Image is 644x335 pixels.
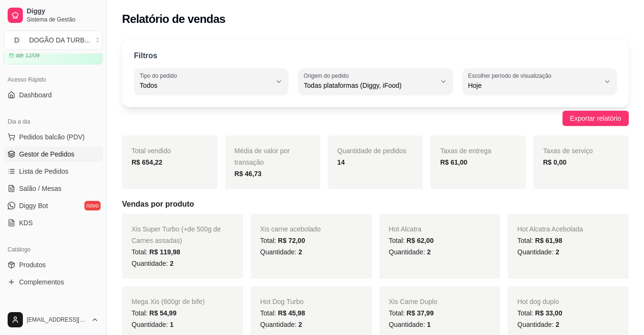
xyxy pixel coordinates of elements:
span: Todas plataformas (Diggy, iFood) [304,81,435,90]
span: R$ 33,00 [535,309,562,317]
div: Catálogo [4,242,102,257]
span: Total vendido [132,147,171,155]
span: D [12,35,21,45]
button: Origem do pedidoTodas plataformas (Diggy, iFood) [298,68,452,95]
span: KDS [19,218,33,228]
a: KDS [4,215,102,230]
strong: R$ 654,22 [132,158,163,166]
span: 2 [298,248,302,256]
span: R$ 62,00 [407,237,434,244]
span: R$ 37,99 [407,309,434,317]
span: Xis carne acebolado [260,225,321,233]
button: Tipo do pedidoTodos [134,68,288,95]
button: Escolher período de visualizaçãoHoje [462,68,617,95]
div: Acesso Rápido [4,72,102,87]
a: Produtos [4,257,102,272]
span: Taxas de serviço [543,147,593,155]
span: R$ 54,99 [149,309,176,317]
a: Dashboard [4,87,102,103]
span: R$ 61,98 [535,237,562,244]
h5: Vendas por produto [122,199,629,210]
span: Hot Dog Turbo [260,298,304,305]
span: 2 [555,321,559,328]
span: Diggy [27,7,99,16]
strong: R$ 0,00 [543,158,566,166]
span: 2 [427,248,431,256]
span: Total: [389,237,434,244]
span: Pedidos balcão (PDV) [19,132,85,142]
span: Quantidade: [260,321,302,328]
strong: R$ 61,00 [440,158,467,166]
span: Quantidade: [517,321,559,328]
span: Quantidade: [389,248,431,256]
a: Gestor de Pedidos [4,147,102,162]
span: Quantidade de pedidos [337,147,407,155]
span: Total: [132,248,180,256]
label: Tipo do pedido [140,72,180,80]
a: Diggy Botnovo [4,198,102,213]
span: Hoje [468,81,600,90]
a: Complementos [4,274,102,290]
strong: 14 [337,158,345,166]
div: DOGÃO DA TURB ... [29,35,90,45]
span: Quantidade: [389,321,431,328]
button: [EMAIL_ADDRESS][DOMAIN_NAME] [4,308,102,331]
span: Dashboard [19,90,52,100]
span: Total: [132,309,176,317]
span: Mega Xis (600gr de bife) [132,298,204,305]
span: Lista de Pedidos [19,167,69,176]
button: Pedidos balcão (PDV) [4,129,102,145]
span: Xis Carne Duplo [389,298,438,305]
span: Quantidade: [260,248,302,256]
span: 2 [170,260,174,267]
span: Total: [260,237,305,244]
span: Total: [517,237,562,244]
span: Total: [389,309,434,317]
strong: R$ 46,73 [235,170,262,178]
span: Todos [140,81,271,90]
span: Sistema de Gestão [27,16,99,23]
a: DiggySistema de Gestão [4,4,102,27]
span: 2 [298,321,302,328]
span: Quantidade: [517,248,559,256]
div: Dia a dia [4,114,102,129]
span: R$ 72,00 [278,237,305,244]
span: Taxas de entrega [440,147,491,155]
span: Média de valor por transação [235,147,290,166]
a: Salão / Mesas [4,181,102,196]
span: Hot Alcatra [389,225,421,233]
a: Lista de Pedidos [4,164,102,179]
span: 1 [170,321,174,328]
p: Filtros [134,50,157,62]
span: Produtos [19,260,46,270]
span: [EMAIL_ADDRESS][DOMAIN_NAME] [27,316,87,324]
span: 1 [427,321,431,328]
span: Complementos [19,277,64,287]
h2: Relatório de vendas [122,11,225,27]
span: Exportar relatório [570,113,621,124]
span: Total: [260,309,305,317]
span: 2 [555,248,559,256]
label: Origem do pedido [304,72,352,80]
span: Quantidade: [132,321,174,328]
label: Escolher período de visualização [468,72,554,80]
span: Salão / Mesas [19,184,61,193]
span: R$ 119,98 [149,248,180,256]
span: Total: [517,309,562,317]
span: Xis Super Turbo (+de 500g de Carnes assadas) [132,225,221,244]
span: Gestor de Pedidos [19,149,74,159]
span: Hot Alcatra Acebolada [517,225,583,233]
article: até 12/09 [16,52,40,59]
button: Exportar relatório [562,111,629,126]
span: Quantidade: [132,260,174,267]
span: Diggy Bot [19,201,48,210]
button: Select a team [4,31,102,50]
span: R$ 45,98 [278,309,305,317]
span: Hot dog duplo [517,298,559,305]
